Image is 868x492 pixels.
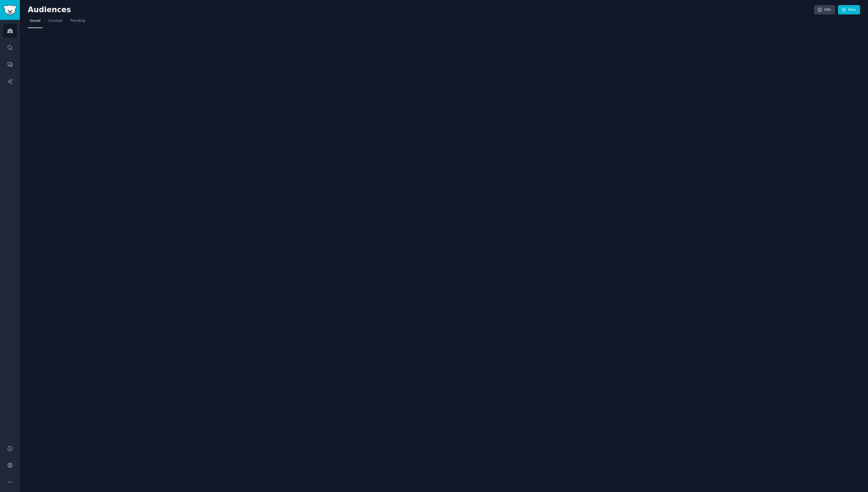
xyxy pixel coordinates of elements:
[30,18,41,24] span: Saved
[68,16,87,28] a: Trending
[28,5,814,14] h2: Audiences
[814,5,835,15] a: Info
[3,5,16,15] img: GummySearch logo
[838,5,860,15] a: New
[46,16,64,28] a: Curated
[28,16,43,28] a: Saved
[48,18,62,24] span: Curated
[70,18,85,24] span: Trending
